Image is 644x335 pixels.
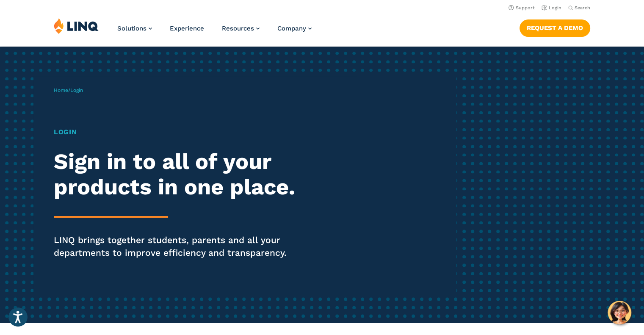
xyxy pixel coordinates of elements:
[54,87,83,93] span: /
[170,25,204,32] a: Experience
[568,5,590,11] button: Open Search Bar
[222,25,260,32] a: Resources
[54,149,302,200] h2: Sign in to all of your products in one place.
[575,5,590,11] span: Search
[520,19,590,36] a: Request a Demo
[54,127,302,137] h1: Login
[542,5,561,11] a: Login
[608,301,631,324] button: Hello, have a question? Let’s chat.
[222,25,254,32] span: Resources
[277,25,312,32] a: Company
[117,25,146,32] span: Solutions
[117,18,312,46] nav: Primary Navigation
[520,18,590,36] nav: Button Navigation
[277,25,306,32] span: Company
[54,87,68,93] a: Home
[117,25,152,32] a: Solutions
[54,18,99,34] img: LINQ | K‑12 Software
[54,234,302,259] p: LINQ brings together students, parents and all your departments to improve efficiency and transpa...
[509,5,535,11] a: Support
[70,87,83,93] span: Login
